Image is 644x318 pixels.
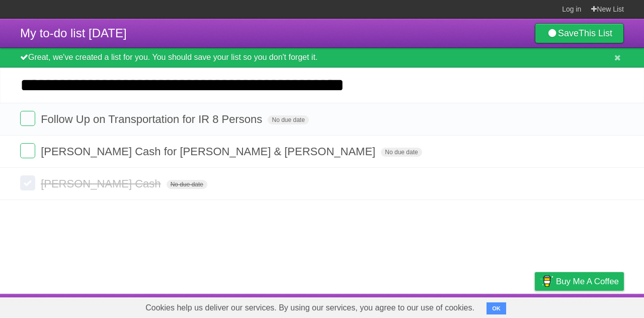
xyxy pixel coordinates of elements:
[20,143,35,158] label: Done
[135,298,485,318] span: Cookies help us deliver our services. By using our services, you agree to our use of cookies.
[535,272,624,291] a: Buy me a coffee
[560,296,624,315] a: Suggest a feature
[167,180,207,189] span: No due date
[540,273,553,290] img: Buy me a coffee
[522,296,548,315] a: Privacy
[41,145,378,158] span: [PERSON_NAME] Cash for [PERSON_NAME] & [PERSON_NAME]
[535,23,624,43] a: SaveThis List
[487,302,506,314] button: OK
[381,148,422,157] span: No due date
[20,175,35,190] label: Done
[434,296,475,315] a: Developers
[488,296,510,315] a: Terms
[556,273,619,290] span: Buy me a coffee
[41,113,265,125] span: Follow Up on Transportation for IR 8 Persons
[268,115,308,124] span: No due date
[20,111,35,126] label: Done
[579,28,612,38] b: This List
[401,296,422,315] a: About
[41,177,163,190] span: [PERSON_NAME] Cash
[20,26,127,40] span: My to-do list [DATE]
